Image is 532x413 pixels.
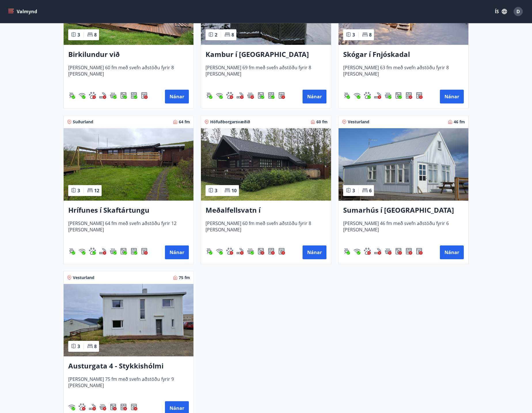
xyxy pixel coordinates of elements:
div: Heitur pottur [385,92,392,99]
img: pxcaIm5dSOV3FS4whs1soiYWTwFQvksT25a9J10C.svg [79,404,85,410]
span: [PERSON_NAME] 46 fm með svefn aðstöðu fyrir 6 [PERSON_NAME] [343,220,464,239]
h3: Hrífunes í Skaftártungu [68,205,189,216]
span: 3 [77,343,80,349]
div: Þráðlaust net [216,248,223,255]
img: QNIUl6Cv9L9rHgMXwuzGLuiJOj7RKqxk9mBFPqjq.svg [374,92,381,99]
span: Vesturland [73,275,94,281]
div: Reykingar / Vape [374,92,381,99]
button: Nánar [303,245,326,259]
div: Reykingar / Vape [99,92,106,99]
img: Dl16BY4EX9PAW649lg1C3oBuIaAsR6QVDQBO2cTm.svg [257,92,264,99]
img: 7hj2GulIrg6h11dFIpsIzg8Ak2vZaScVwTihwv8g.svg [120,404,127,410]
div: Uppþvottavél [130,92,137,99]
img: pxcaIm5dSOV3FS4whs1soiYWTwFQvksT25a9J10C.svg [364,92,371,99]
button: Nánar [440,245,464,259]
img: hddCLTAnxqFUMr1fxmbGG8zWilo2syolR0f9UjPn.svg [278,248,285,255]
img: Paella dish [201,128,331,201]
div: Þurrkari [141,92,148,99]
span: 12 [94,187,99,194]
span: 64 fm [179,119,190,125]
div: Gasgrill [343,92,350,99]
span: 8 [231,32,234,38]
img: Dl16BY4EX9PAW649lg1C3oBuIaAsR6QVDQBO2cTm.svg [120,248,127,255]
img: ZXjrS3QKesehq6nQAPjaRuRTI364z8ohTALB4wBr.svg [206,92,212,99]
span: 10 [231,187,237,194]
img: Dl16BY4EX9PAW649lg1C3oBuIaAsR6QVDQBO2cTm.svg [395,248,402,255]
img: Paella dish [64,284,193,356]
div: Þvottavél [395,92,402,99]
img: 7hj2GulIrg6h11dFIpsIzg8Ak2vZaScVwTihwv8g.svg [268,92,275,99]
img: hddCLTAnxqFUMr1fxmbGG8zWilo2syolR0f9UjPn.svg [416,92,423,99]
div: Gasgrill [343,248,350,255]
div: Þráðlaust net [354,92,360,99]
span: Höfuðborgarsvæðið [210,119,250,125]
button: ÍS [492,6,510,17]
div: Heitur pottur [110,92,117,99]
img: QNIUl6Cv9L9rHgMXwuzGLuiJOj7RKqxk9mBFPqjq.svg [374,248,381,255]
img: HJRyFFsYp6qjeUYhR4dAD8CaCEsnIFYZ05miwXoh.svg [216,248,223,255]
div: Uppþvottavél [120,404,127,410]
div: Uppþvottavél [405,92,412,99]
div: Gæludýr [364,248,371,255]
img: 7hj2GulIrg6h11dFIpsIzg8Ak2vZaScVwTihwv8g.svg [130,92,137,99]
img: h89QDIuHlAdpqTriuIvuEWkTH976fOgBEOOeu1mi.svg [110,248,117,255]
div: Þráðlaust net [79,248,85,255]
div: Þvottavél [110,404,117,410]
div: Reykingar / Vape [237,92,244,99]
div: Gasgrill [68,248,75,255]
div: Gæludýr [364,92,371,99]
div: Reykingar / Vape [89,404,96,410]
img: Paella dish [339,128,468,201]
img: hddCLTAnxqFUMr1fxmbGG8zWilo2syolR0f9UjPn.svg [141,248,148,255]
img: pxcaIm5dSOV3FS4whs1soiYWTwFQvksT25a9J10C.svg [226,248,233,255]
div: Þvottavél [395,248,402,255]
h3: Birkilundur við [GEOGRAPHIC_DATA] [68,49,189,60]
img: h89QDIuHlAdpqTriuIvuEWkTH976fOgBEOOeu1mi.svg [247,248,254,255]
img: hddCLTAnxqFUMr1fxmbGG8zWilo2syolR0f9UjPn.svg [278,92,285,99]
h3: Skógar í Fnjóskadal [343,49,464,60]
button: D [511,5,525,18]
img: HJRyFFsYp6qjeUYhR4dAD8CaCEsnIFYZ05miwXoh.svg [354,248,360,255]
img: ZXjrS3QKesehq6nQAPjaRuRTI364z8ohTALB4wBr.svg [343,248,350,255]
img: HJRyFFsYp6qjeUYhR4dAD8CaCEsnIFYZ05miwXoh.svg [354,92,360,99]
img: Dl16BY4EX9PAW649lg1C3oBuIaAsR6QVDQBO2cTm.svg [120,92,127,99]
div: Reykingar / Vape [374,248,381,255]
img: QNIUl6Cv9L9rHgMXwuzGLuiJOj7RKqxk9mBFPqjq.svg [89,404,96,410]
span: 3 [352,187,355,194]
img: h89QDIuHlAdpqTriuIvuEWkTH976fOgBEOOeu1mi.svg [110,92,117,99]
button: Nánar [303,90,326,103]
div: Heitur pottur [110,248,117,255]
div: Uppþvottavél [130,248,137,255]
div: Þvottavél [120,248,127,255]
img: ZXjrS3QKesehq6nQAPjaRuRTI364z8ohTALB4wBr.svg [68,92,75,99]
img: Dl16BY4EX9PAW649lg1C3oBuIaAsR6QVDQBO2cTm.svg [257,248,264,255]
img: h89QDIuHlAdpqTriuIvuEWkTH976fOgBEOOeu1mi.svg [385,248,392,255]
div: Gasgrill [206,92,212,99]
img: HJRyFFsYp6qjeUYhR4dAD8CaCEsnIFYZ05miwXoh.svg [79,248,85,255]
img: HJRyFFsYp6qjeUYhR4dAD8CaCEsnIFYZ05miwXoh.svg [68,404,75,410]
div: Gæludýr [226,92,233,99]
div: Þurrkari [416,248,423,255]
div: Reykingar / Vape [237,248,244,255]
div: Þurrkari [141,248,148,255]
h3: Sumarhús í [GEOGRAPHIC_DATA] [343,205,464,216]
span: 8 [369,32,372,38]
span: [PERSON_NAME] 60 fm með svefn aðstöðu fyrir 8 [PERSON_NAME] [68,64,189,83]
img: Dl16BY4EX9PAW649lg1C3oBuIaAsR6QVDQBO2cTm.svg [110,404,117,410]
img: h89QDIuHlAdpqTriuIvuEWkTH976fOgBEOOeu1mi.svg [247,92,254,99]
div: Þurrkari [416,92,423,99]
img: h89QDIuHlAdpqTriuIvuEWkTH976fOgBEOOeu1mi.svg [99,404,106,410]
span: [PERSON_NAME] 69 fm með svefn aðstöðu fyrir 8 [PERSON_NAME] [206,64,326,83]
div: Gæludýr [89,92,96,99]
div: Þráðlaust net [216,92,223,99]
div: Heitur pottur [99,404,106,410]
img: pxcaIm5dSOV3FS4whs1soiYWTwFQvksT25a9J10C.svg [226,92,233,99]
div: Gasgrill [206,248,212,255]
img: ZXjrS3QKesehq6nQAPjaRuRTI364z8ohTALB4wBr.svg [68,248,75,255]
div: Þurrkari [278,92,285,99]
h3: Austurgata 4 - Stykkishólmi [68,361,189,371]
span: [PERSON_NAME] 63 fm með svefn aðstöðu fyrir 8 [PERSON_NAME] [343,64,464,83]
span: [PERSON_NAME] 64 fm með svefn aðstöðu fyrir 12 [PERSON_NAME] [68,220,189,239]
h3: Meðalfellsvatn í [GEOGRAPHIC_DATA] [206,205,326,216]
span: 3 [352,32,355,38]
